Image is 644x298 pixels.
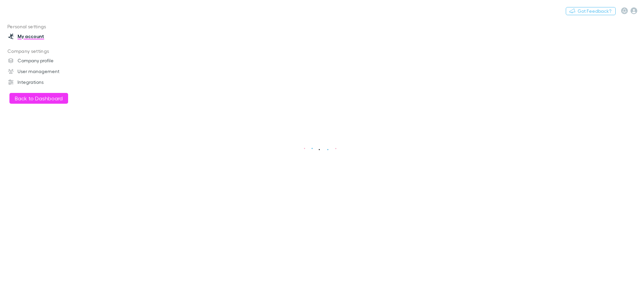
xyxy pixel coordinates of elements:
[1,66,92,77] a: User management
[1,47,92,56] p: Company settings
[1,23,92,31] p: Personal settings
[1,31,92,42] a: My account
[9,93,68,104] button: Back to Dashboard
[1,77,92,88] a: Integrations
[566,7,616,15] button: Got Feedback?
[1,55,92,66] a: Company profile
